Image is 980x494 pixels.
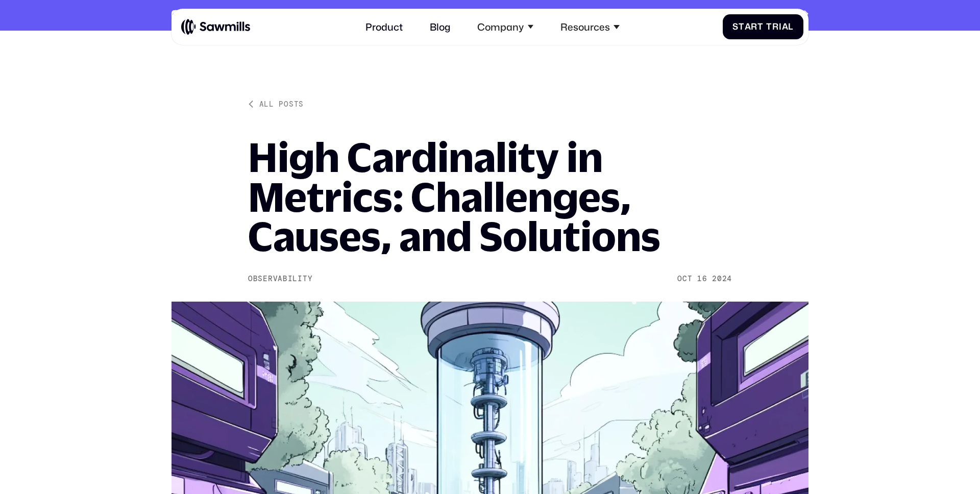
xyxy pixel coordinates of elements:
[248,137,732,256] h1: High Cardinality in Metrics: Challenges, Causes, and Solutions
[788,21,794,32] span: l
[712,275,732,283] div: 2024
[772,21,779,32] span: r
[248,275,312,283] div: Observability
[732,21,739,32] span: S
[766,21,772,32] span: T
[422,13,458,40] a: Blog
[739,21,745,32] span: t
[560,21,610,33] div: Resources
[259,99,304,109] div: All posts
[248,99,304,109] a: All posts
[782,21,789,32] span: a
[757,21,764,32] span: t
[779,21,782,32] span: i
[677,275,692,283] div: Oct
[358,13,410,40] a: Product
[477,21,524,33] div: Company
[470,13,541,40] div: Company
[723,14,804,39] a: StartTrial
[553,13,627,40] div: Resources
[751,21,757,32] span: r
[697,275,707,283] div: 16
[745,21,751,32] span: a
